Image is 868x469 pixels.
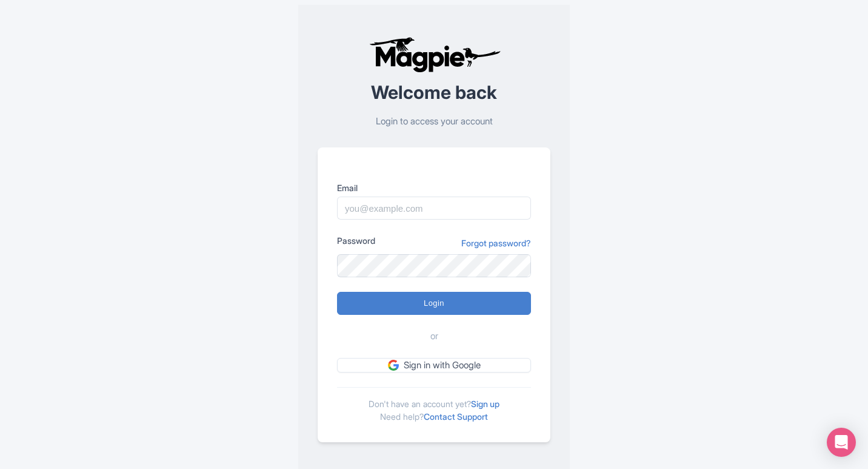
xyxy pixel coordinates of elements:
[388,360,399,371] img: google.svg
[430,329,438,343] span: or
[827,428,856,457] div: Open Intercom Messenger
[337,387,531,423] div: Don't have an account yet? Need help?
[318,83,550,103] h2: Welcome back
[318,115,550,129] p: Login to access your account
[424,411,488,422] a: Contact Support
[461,237,531,249] a: Forgot password?
[337,197,531,220] input: you@example.com
[337,234,375,247] label: Password
[337,358,531,373] a: Sign in with Google
[366,36,502,73] img: logo-ab69f6fb50320c5b225c76a69d11143b.png
[337,181,531,194] label: Email
[471,399,499,409] a: Sign up
[337,292,531,315] input: Login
